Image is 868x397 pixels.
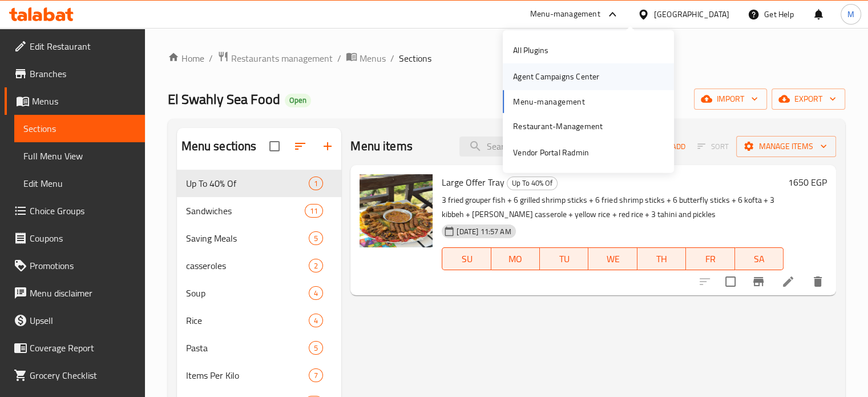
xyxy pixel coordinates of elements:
span: Menus [360,51,386,65]
span: Rice [186,314,309,327]
span: FR [691,251,730,267]
a: Coupons [5,224,145,252]
button: Add section [314,133,341,160]
span: Items Per Kilo [186,368,309,382]
button: Branch-specific-item [745,268,772,295]
span: Select section first [690,138,736,155]
span: 2 [309,260,322,271]
div: Up To 40% Of [507,177,558,190]
div: Menu-management [530,7,600,21]
a: Menus [346,51,386,66]
span: Select to update [718,270,742,294]
div: Saving Meals5 [177,224,342,252]
button: import [694,89,767,110]
span: Manage items [745,139,827,154]
span: Edit Menu [23,177,136,190]
span: Restaurants management [231,51,333,65]
span: Sort sections [286,133,314,160]
li: / [337,51,341,65]
button: TH [637,247,686,270]
a: Menus [5,87,145,115]
span: TH [642,251,681,267]
div: Open [285,94,311,107]
span: Edit Restaurant [30,39,136,53]
span: El Swahly Sea Food [168,86,280,112]
div: Soup [186,286,309,300]
span: M [847,8,854,21]
a: Sections [14,115,145,142]
a: Choice Groups [5,197,145,224]
span: Up To 40% Of [507,177,557,190]
div: Sandwiches11 [177,197,342,224]
span: Menus [32,94,136,108]
a: Branches [5,60,145,87]
span: 1 [309,178,322,189]
div: Up To 40% Of1 [177,170,342,197]
span: Saving Meals [186,231,309,245]
span: Coupons [30,231,136,245]
img: Large Offer Tray [360,174,433,247]
div: items [309,341,323,355]
span: [DATE] 11:57 AM [452,226,515,237]
span: Sections [399,51,431,65]
div: Pasta5 [177,334,342,362]
span: Upsell [30,314,136,327]
button: SU [442,247,491,270]
span: export [781,92,836,106]
button: MO [491,247,540,270]
div: items [309,231,323,245]
button: TU [540,247,588,270]
span: import [703,92,758,106]
button: export [772,89,845,110]
div: Rice4 [177,307,342,334]
button: SA [735,247,784,270]
span: Coverage Report [30,341,136,355]
span: SA [740,251,779,267]
a: Promotions [5,252,145,279]
a: Grocery Checklist [5,362,145,389]
span: casseroles [186,259,309,272]
span: 4 [309,288,322,299]
div: Pasta [186,341,309,355]
div: items [309,286,323,300]
span: Sections [23,122,136,135]
a: Menu disclaimer [5,279,145,307]
h2: Menu sections [181,138,257,155]
a: Upsell [5,307,145,334]
span: Sandwiches [186,204,305,218]
li: / [390,51,394,65]
div: items [305,204,323,218]
h6: 1650 EGP [788,174,827,190]
a: Edit Menu [14,170,145,197]
div: All Plugins [513,44,548,57]
div: items [309,314,323,327]
nav: breadcrumb [168,51,845,66]
span: 5 [309,343,322,354]
span: MO [496,251,535,267]
div: casseroles2 [177,252,342,279]
p: 3 fried grouper fish + 6 grilled shrimp sticks + 6 fried shrimp sticks + 6 butterfly sticks + 6 k... [442,193,784,222]
span: 11 [305,206,322,216]
span: Full Menu View [23,149,136,163]
span: WE [593,251,632,267]
span: SU [447,251,486,267]
span: 7 [309,370,322,381]
button: delete [804,268,831,295]
a: Home [168,51,204,65]
div: Agent Campaigns Center [513,70,599,83]
span: Select all sections [263,134,286,158]
a: Restaurants management [217,51,333,66]
span: Choice Groups [30,204,136,218]
span: Large Offer Tray [442,174,504,191]
div: items [309,177,323,190]
span: TU [544,251,584,267]
span: Branches [30,67,136,81]
span: Up To 40% Of [186,177,309,190]
li: / [209,51,213,65]
a: Edit menu item [781,275,795,288]
div: Soup4 [177,279,342,307]
div: [GEOGRAPHIC_DATA] [654,8,729,21]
